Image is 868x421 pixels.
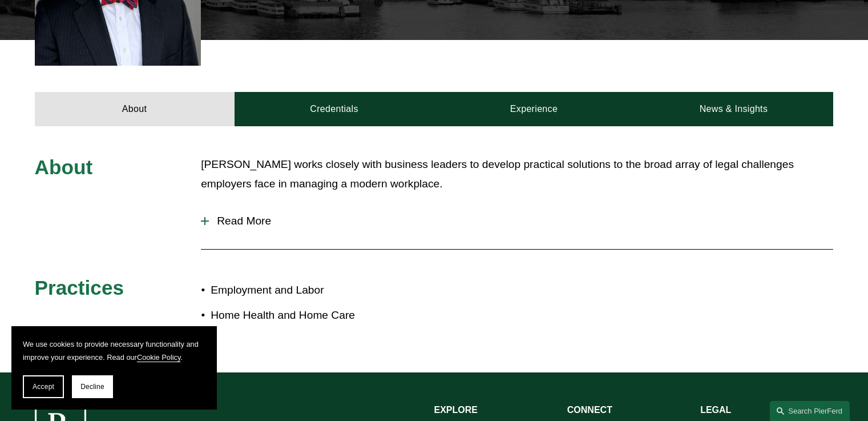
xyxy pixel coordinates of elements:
span: Read More [209,215,833,227]
span: Accept [33,383,54,391]
strong: LEGAL [700,405,731,415]
a: Experience [434,92,634,126]
a: Cookie Policy [137,353,181,362]
a: News & Insights [633,92,833,126]
a: Search this site [770,401,850,421]
span: Decline [80,383,104,391]
section: Cookie banner [11,326,217,410]
button: Accept [23,375,64,398]
p: Employment and Labor [211,280,434,300]
a: Credentials [235,92,434,126]
strong: CONNECT [567,405,612,415]
p: Home Health and Home Care [211,306,434,326]
span: About [35,156,93,178]
strong: EXPLORE [434,405,478,415]
p: We use cookies to provide necessary functionality and improve your experience. Read our . [23,338,205,364]
span: Practices [35,276,124,299]
a: About [35,92,235,126]
p: [PERSON_NAME] works closely with business leaders to develop practical solutions to the broad arr... [201,155,833,194]
button: Decline [72,375,113,398]
button: Read More [201,206,833,236]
